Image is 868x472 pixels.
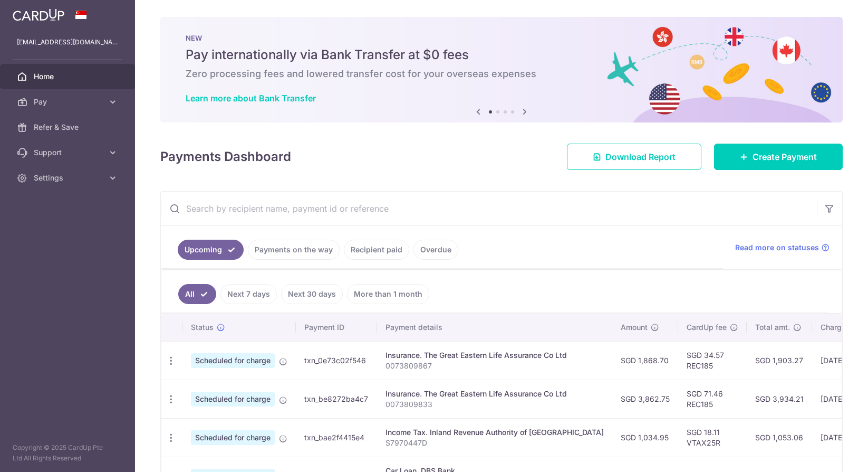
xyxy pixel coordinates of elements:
a: Upcoming [178,240,244,260]
a: Learn more about Bank Transfer [186,93,316,103]
span: Scheduled for charge [191,353,275,368]
a: Create Payment [714,144,843,170]
td: txn_bae2f4415e4 [296,418,377,457]
a: Overdue [413,240,458,260]
td: SGD 34.57 REC185 [678,341,747,380]
td: txn_be8272ba4c7 [296,380,377,418]
div: Insurance. The Great Eastern Life Assurance Co Ltd [385,350,604,361]
span: Pay [34,97,103,107]
p: 0073809867 [385,361,604,371]
a: All [178,284,216,304]
a: Next 7 days [220,284,277,304]
p: 0073809833 [385,399,604,410]
span: Amount [621,322,648,333]
h5: Pay internationally via Bank Transfer at $0 fees [186,46,817,63]
span: Scheduled for charge [191,392,275,407]
span: Scheduled for charge [191,430,275,445]
a: Read more on statuses [735,242,830,253]
a: Next 30 days [281,284,343,304]
th: Payment details [377,314,612,341]
p: NEW [186,34,817,42]
td: SGD 71.46 REC185 [678,380,747,418]
h6: Zero processing fees and lowered transfer cost for your overseas expenses [186,68,817,80]
span: Status [191,322,214,333]
a: Download Report [567,144,701,170]
th: Payment ID [296,314,377,341]
span: CardUp fee [687,322,727,333]
iframe: Opens a widget where you can find more information [801,440,857,467]
td: SGD 1,053.06 [747,418,812,457]
span: Refer & Save [34,122,103,133]
span: Read more on statuses [735,242,819,253]
a: Recipient paid [344,240,409,260]
td: SGD 18.11 VTAX25R [678,418,747,457]
td: SGD 1,868.70 [612,341,678,380]
input: Search by recipient name, payment id or reference [161,192,817,225]
a: Payments on the way [248,240,340,260]
a: More than 1 month [347,284,429,304]
p: S7970447D [385,438,604,448]
span: Settings [34,173,103,183]
span: Download Report [605,150,676,163]
h4: Payments Dashboard [160,147,291,166]
td: SGD 1,903.27 [747,341,812,380]
span: Home [34,71,103,82]
span: Total amt. [755,322,790,333]
span: Charge date [821,322,864,333]
img: CardUp [13,8,64,21]
td: SGD 1,034.95 [612,418,678,457]
img: Bank transfer banner [160,17,843,122]
div: Income Tax. Inland Revenue Authority of [GEOGRAPHIC_DATA] [385,427,604,438]
div: Insurance. The Great Eastern Life Assurance Co Ltd [385,389,604,399]
td: txn_0e73c02f546 [296,341,377,380]
span: Create Payment [753,150,817,163]
p: [EMAIL_ADDRESS][DOMAIN_NAME] [17,37,118,48]
td: SGD 3,862.75 [612,380,678,418]
td: SGD 3,934.21 [747,380,812,418]
span: Support [34,147,103,158]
